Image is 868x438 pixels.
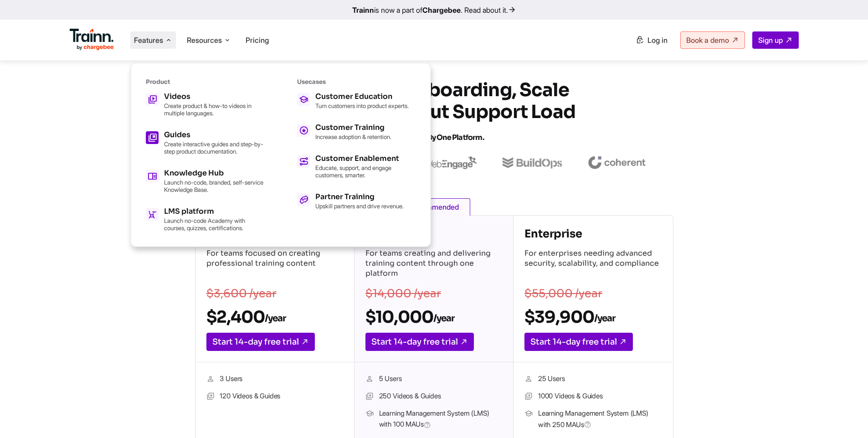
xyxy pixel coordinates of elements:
[397,198,470,216] span: Recommended
[164,140,264,155] p: Create interactive guides and step-by-step product documentation.
[315,133,391,140] p: Increase adoption & retention.
[315,193,404,201] h5: Partner Training
[365,307,502,327] h2: $10,000
[297,193,416,210] a: Partner Training Upskill partners and drive revenue.
[524,391,662,402] li: 1000 Videos & Guides
[524,307,662,327] h2: $39,900
[206,333,315,351] a: Start 14-day free trial
[365,373,502,385] li: 5 Users
[206,248,343,280] p: For teams focused on creating professional training content
[246,36,269,45] a: Pricing
[164,217,264,232] p: Launch no-code Academy with courses, quizzes, certifications.
[146,170,264,193] a: Knowledge Hub Launch no-code, branded, self-service Knowledge Base.
[164,102,264,117] p: Create product & how-to videos in multiple languages.
[297,155,416,179] a: Customer Enablement Educate, support, and engage customers, smarter.
[365,227,502,241] h4: Scale
[630,32,673,48] a: Log in
[424,156,477,169] img: webengage logo
[538,408,662,430] span: Learning Management System (LMS) with 250 MAUs
[206,373,343,385] li: 3 Users
[524,333,633,351] a: Start 14-day free trial
[315,102,409,109] p: Turn customers into product experts.
[365,391,502,402] li: 250 Videos & Guides
[524,287,602,300] s: $55,000 /year
[164,179,264,193] p: Launch no-code, branded, self-service Knowledge Base.
[270,79,598,149] h1: Accelerate Onboarding, Scale Training, and Cut Support Load
[752,31,799,49] a: Sign up
[146,93,264,117] a: Videos Create product & how-to videos in multiple languages.
[164,170,264,177] h5: Knowledge Hub
[758,36,783,45] span: Sign up
[524,248,662,280] p: For enterprises needing advanced security, scalability, and compliance
[822,394,868,438] iframe: Chat Widget
[315,93,409,100] h5: Customer Education
[187,35,222,45] span: Resources
[164,208,264,215] h5: LMS platform
[315,164,416,179] p: Educate, support, and engage customers, smarter.
[524,373,662,385] li: 25 Users
[164,93,264,100] h5: Videos
[680,31,745,49] a: Book a demo
[594,313,615,324] sub: /year
[297,124,416,140] a: Customer Training Increase adoption & retention.
[384,133,484,142] span: All Powered by One Platform.
[70,29,114,51] img: Trainn Logo
[297,78,416,86] h6: Usecases
[146,208,264,232] a: LMS platform Launch no-code Academy with courses, quizzes, certifications.
[164,131,264,139] h5: Guides
[315,155,416,162] h5: Customer Enablement
[146,131,264,155] a: Guides Create interactive guides and step-by-step product documentation.
[379,408,502,431] span: Learning Management System (LMS) with 100 MAUs
[265,313,286,324] sub: /year
[524,227,662,241] h4: Enterprise
[206,307,343,327] h2: $2,400
[365,248,502,280] p: For teams creating and delivering training content through one platform
[647,36,668,45] span: Log in
[352,5,374,15] b: Trainn
[433,313,454,324] sub: /year
[134,35,163,45] span: Features
[588,156,646,169] img: coherent logo
[365,287,441,300] s: $14,000 /year
[297,93,416,109] a: Customer Education Turn customers into product experts.
[146,78,264,86] h6: Product
[686,36,729,45] span: Book a demo
[315,202,404,210] p: Upskill partners and drive revenue.
[206,287,277,300] s: $3,600 /year
[206,391,343,402] li: 120 Videos & Guides
[422,5,461,15] b: Chargebee
[315,124,391,131] h5: Customer Training
[503,157,562,169] img: buildops logo
[365,333,474,351] a: Start 14-day free trial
